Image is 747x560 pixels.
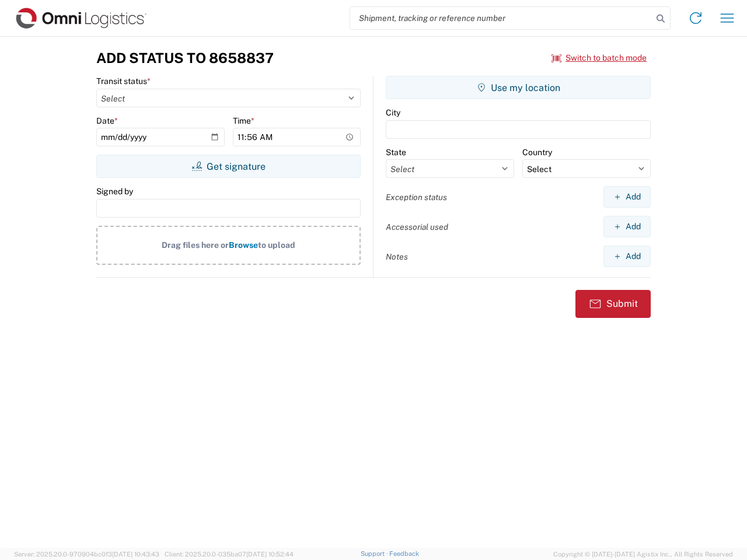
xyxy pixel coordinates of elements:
[386,222,448,232] label: Accessorial used
[96,116,118,126] label: Date
[603,216,651,237] button: Add
[575,290,651,318] button: Submit
[350,7,652,29] input: Shipment, tracking or reference number
[386,192,447,202] label: Exception status
[522,147,552,157] label: Country
[14,551,159,558] span: Server: 2025.20.0-970904bc0f3
[553,549,733,559] span: Copyright © [DATE]-[DATE] Agistix Inc., All Rights Reserved
[162,240,229,250] span: Drag files here or
[246,551,294,558] span: [DATE] 10:52:44
[386,251,408,262] label: Notes
[603,186,651,208] button: Add
[96,76,151,86] label: Transit status
[386,147,406,157] label: State
[229,240,258,250] span: Browse
[96,186,133,197] label: Signed by
[386,76,651,99] button: Use my location
[386,107,400,118] label: City
[233,116,254,126] label: Time
[551,48,647,68] button: Switch to batch mode
[165,551,294,558] span: Client: 2025.20.0-035ba07
[361,550,390,557] a: Support
[258,240,295,250] span: to upload
[389,550,419,557] a: Feedback
[112,551,159,558] span: [DATE] 10:43:43
[96,50,274,66] h3: Add Status to 8658837
[603,246,651,267] button: Add
[96,155,361,178] button: Get signature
